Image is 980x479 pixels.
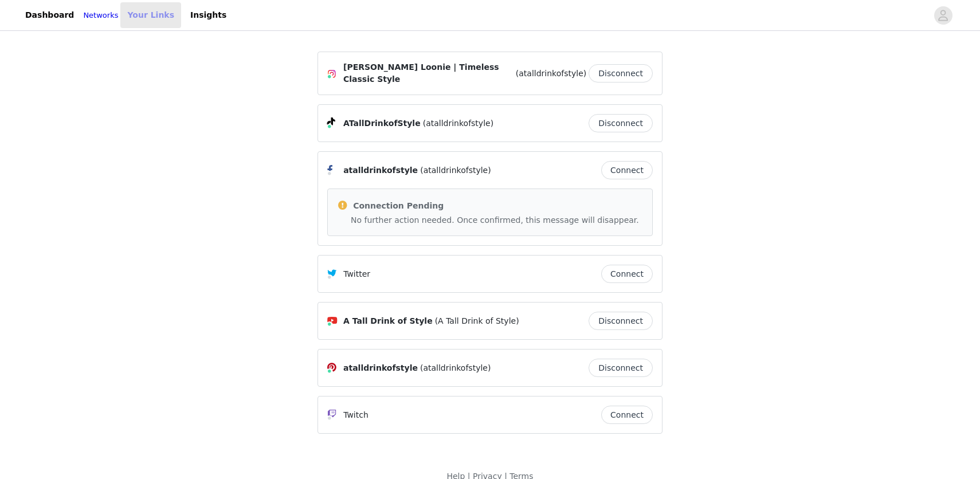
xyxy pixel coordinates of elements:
[589,114,653,132] button: Disconnect
[343,362,418,374] span: atalldrinkofstyle
[435,315,519,327] span: (A Tall Drink of Style)
[120,2,181,28] a: Your Links
[353,201,444,210] span: Connection Pending
[183,2,233,28] a: Insights
[423,117,493,129] span: (atalldrinkofstyle)
[601,406,653,424] button: Connect
[343,164,418,176] span: atalldrinkofstyle
[601,161,653,179] button: Connect
[343,117,421,129] span: ATallDrinkofStyle
[327,69,336,78] img: Instagram Icon
[343,409,369,421] p: Twitch
[420,362,491,374] span: (atalldrinkofstyle)
[83,10,118,21] a: Networks
[18,2,81,28] a: Dashboard
[343,315,433,327] span: A Tall Drink of Style
[343,61,513,85] span: [PERSON_NAME] Loonie | Timeless Classic Style
[589,64,653,83] button: Disconnect
[351,214,643,226] p: No further action needed. Once confirmed, this message will disappear.
[343,268,370,280] p: Twitter
[516,68,586,80] span: (atalldrinkofstyle)
[420,164,491,176] span: (atalldrinkofstyle)
[589,312,653,330] button: Disconnect
[601,265,653,283] button: Connect
[589,359,653,377] button: Disconnect
[938,6,948,25] div: avatar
